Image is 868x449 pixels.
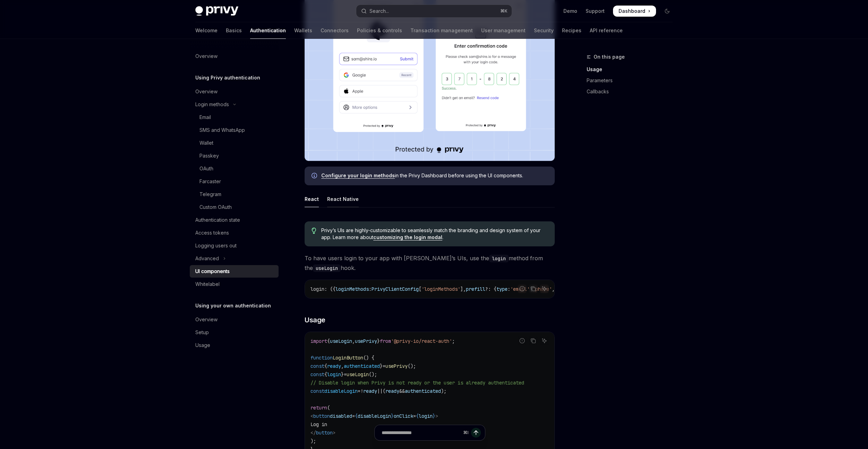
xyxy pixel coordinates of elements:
span: { [324,371,327,378]
span: ( [327,405,330,411]
span: > [435,413,438,419]
a: Parameters [587,75,678,86]
code: useLogin [313,264,341,272]
span: ! [360,388,363,394]
button: Open search [356,5,512,17]
span: prefill [466,286,485,292]
span: { [324,363,327,369]
span: To have users login to your app with [PERSON_NAME]’s UIs, use the method from the hook. [305,253,555,273]
span: , [341,363,344,369]
div: OAuth [199,164,213,173]
a: Custom OAuth [190,201,279,213]
span: } [341,371,344,378]
span: ready [327,363,341,369]
span: authenticated [405,388,441,394]
button: Ask AI [540,284,549,293]
span: { [416,413,419,419]
a: Demo [563,8,577,15]
span: : [369,286,372,292]
button: Report incorrect code [518,336,527,345]
a: Basics [226,22,242,39]
span: < [310,413,313,419]
span: = [413,413,416,419]
code: login [489,255,509,262]
div: Overview [195,52,218,60]
a: Transaction management [410,22,473,39]
div: Farcaster [199,177,221,186]
span: disableLogin [324,388,358,394]
span: ready [385,388,399,394]
a: SMS and WhatsApp [190,124,279,136]
div: Usage [195,341,210,349]
span: Log in [310,421,327,427]
a: Whitelabel [190,278,279,290]
div: Telegram [199,190,221,198]
span: } [377,338,380,344]
span: ⌘ K [500,8,508,14]
a: API reference [590,22,623,39]
span: const [310,388,324,394]
span: const [310,363,324,369]
span: login [327,371,341,378]
span: ( [383,388,385,394]
span: = [383,363,385,369]
a: Callbacks [587,86,678,97]
span: } [380,363,383,369]
a: Dashboard [613,6,656,17]
span: login [310,286,324,292]
span: && [399,388,405,394]
span: 'email' [510,286,530,292]
a: User management [481,22,526,39]
div: SMS and WhatsApp [199,126,245,134]
span: 'loginMethods' [422,286,460,292]
div: React Native [327,191,359,207]
a: Email [190,111,279,124]
span: login [419,413,433,419]
span: usePrivy [355,338,377,344]
div: Overview [195,315,218,324]
div: Overview [195,87,218,96]
a: Overview [190,85,279,98]
span: (); [408,363,416,369]
img: dark logo [195,6,238,16]
span: Dashboard [619,8,645,15]
button: Ask AI [540,336,549,345]
span: , [352,338,355,344]
svg: Info [312,173,318,180]
div: Authentication state [195,216,240,224]
div: Search... [369,7,389,15]
a: Overview [190,313,279,326]
a: OAuth [190,162,279,175]
button: Copy the contents from the code block [529,336,538,345]
a: Welcome [195,22,218,39]
a: Connectors [321,22,349,39]
a: UI components [190,265,279,278]
div: Passkey [199,152,219,160]
span: = [358,388,360,394]
div: Advanced [195,254,219,263]
div: Logging users out [195,242,237,250]
a: Logging users out [190,239,279,252]
a: customizing the login modal [373,234,442,240]
span: = [344,371,347,378]
span: } [391,413,394,419]
a: Authentication state [190,214,279,226]
span: ; [452,338,455,344]
span: button [313,413,330,419]
span: const [310,371,324,378]
a: Access tokens [190,227,279,239]
span: { [327,338,330,344]
button: Report incorrect code [518,284,527,293]
a: Telegram [190,188,279,201]
button: Toggle Advanced section [190,252,279,265]
span: Privy’s UIs are highly-customizable to seamlessly match the branding and design system of your ap... [321,227,548,241]
button: Toggle dark mode [662,6,673,17]
h5: Using Privy authentication [195,74,260,82]
a: Usage [587,64,678,75]
a: Support [586,8,605,15]
a: Wallets [294,22,312,39]
span: onClick [394,413,413,419]
span: function [310,355,333,361]
a: Wallet [190,137,279,149]
span: { [355,413,358,419]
